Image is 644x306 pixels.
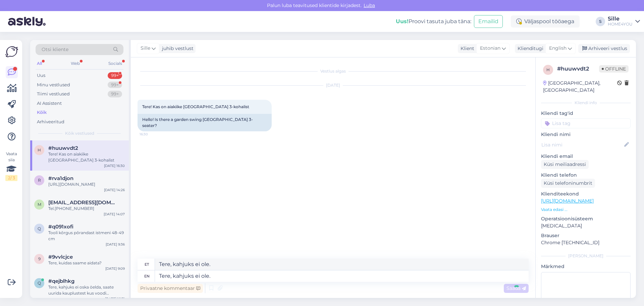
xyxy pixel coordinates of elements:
p: Kliendi telefon [541,172,631,179]
p: [MEDICAL_DATA] [541,222,631,229]
div: [DATE] [138,82,529,88]
span: h [38,147,41,152]
span: #q091xofi [48,224,73,230]
div: [DATE] 14:26 [104,187,125,192]
p: Kliendi tag'id [541,110,631,117]
span: #huuwvdt2 [48,145,78,151]
div: 99+ [108,91,122,97]
p: Operatsioonisüsteem [541,215,631,222]
span: Estonian [480,45,500,52]
p: Brauser [541,232,631,239]
div: Küsi telefoninumbrit [541,179,595,188]
span: m [38,202,41,207]
span: made.toome@gmail.com [48,200,118,206]
span: Otsi kliente [42,46,68,53]
div: HOME4YOU [608,21,633,27]
div: Vestlus algas [138,68,529,74]
span: English [549,45,567,52]
div: [DATE] 14:07 [104,212,125,217]
span: 16:30 [140,132,165,137]
span: q [38,280,41,286]
span: Kõik vestlused [65,130,94,136]
div: Uus [37,72,45,79]
div: [DATE] 16:31 [105,296,125,301]
p: Kliendi nimi [541,131,631,138]
span: r [38,178,41,183]
p: Klienditeekond [541,190,631,198]
span: Tere! Kas on aiakiike [GEOGRAPHIC_DATA] 3-kohalist [142,104,249,109]
div: [PERSON_NAME] [541,253,631,259]
div: [DATE] 16:30 [104,163,125,168]
div: Tere, kahjuks ei oska öelda, saate uurida kauplustest kus voodi näidisena väljas. [48,284,125,296]
div: Minu vestlused [37,82,70,88]
img: Askly Logo [5,45,18,58]
span: Luba [362,2,377,8]
div: All [36,59,43,68]
span: Sille [141,45,150,52]
div: Socials [107,59,123,68]
span: #qejblhkg [48,278,74,284]
div: Väljaspool tööaega [511,15,580,28]
div: Web [69,59,81,68]
div: # huuwvdt2 [557,65,599,73]
div: 99+ [108,82,122,88]
div: juhib vestlust [159,45,194,52]
div: Klienditugi [515,45,543,52]
button: Emailid [474,15,503,28]
div: AI Assistent [37,100,62,107]
span: Offline [599,65,629,73]
input: Lisa tag [541,118,631,128]
span: q [38,226,41,231]
div: 2 / 3 [5,175,17,181]
div: S [596,17,605,26]
div: Proovi tasuta juba täna: [396,17,471,26]
div: [DATE] 9:36 [106,242,125,247]
div: [DATE] 9:09 [105,266,125,271]
div: Sille [608,16,633,21]
a: SilleHOME4YOU [608,16,640,27]
span: 9 [38,256,41,261]
div: Tere! Kas on aiakiike [GEOGRAPHIC_DATA] 3-kohalist [48,151,125,163]
div: Tere, kuidas saame aidata? [48,260,125,266]
p: Kliendi email [541,153,631,160]
div: Kliendi info [541,100,631,106]
div: Hello! Is there a garden swing [GEOGRAPHIC_DATA] 3-seater? [138,114,272,131]
div: Klient [458,45,474,52]
a: [URL][DOMAIN_NAME] [541,198,594,204]
div: Arhiveeri vestlus [578,44,630,53]
div: Tel.[PHONE_NUMBER] [48,206,125,212]
div: Kõik [37,109,47,116]
div: [URL][DOMAIN_NAME] [48,181,125,187]
div: [GEOGRAPHIC_DATA], [GEOGRAPHIC_DATA] [543,80,617,94]
div: Küsi meiliaadressi [541,160,589,169]
div: Tiimi vestlused [37,91,70,97]
div: Vaata siia [5,151,17,181]
p: Märkmed [541,263,631,270]
span: h [546,67,550,72]
span: #9vvlcjce [48,254,73,260]
p: Vaata edasi ... [541,207,631,213]
span: #rva1djon [48,175,73,181]
div: Tooli kõrgus põrandast istmeni 48-49 cm [48,230,125,242]
input: Lisa nimi [541,141,623,148]
p: Chrome [TECHNICAL_ID] [541,239,631,246]
b: Uus! [396,18,409,25]
div: 99+ [108,72,122,79]
div: Arhiveeritud [37,119,64,125]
